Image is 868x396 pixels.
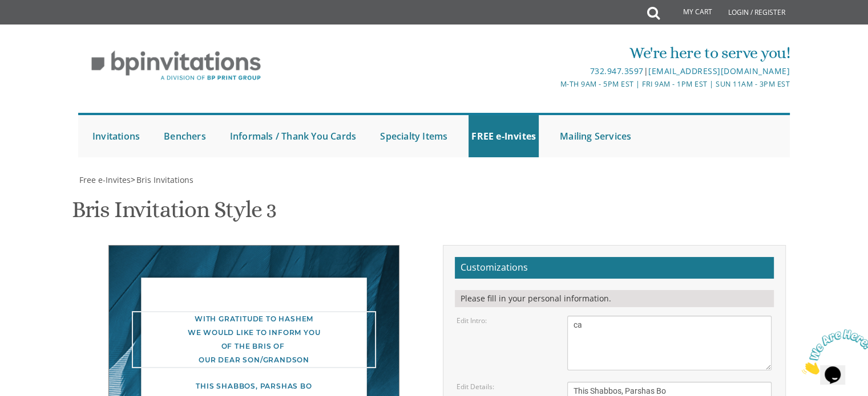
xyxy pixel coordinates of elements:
iframe: chat widget [797,325,868,379]
a: Free e-Invites [78,174,131,185]
div: Please fill in your personal information. [455,290,774,307]
span: Free e-Invites [79,174,131,185]
a: Informals / Thank You Cards [227,115,359,157]
div: M-Th 9am - 5pm EST | Fri 9am - 1pm EST | Sun 11am - 3pm EST [316,78,790,90]
span: Bris Invitations [136,174,193,185]
a: FREE e-Invites [469,115,539,157]
a: My Cart [659,1,720,24]
a: Benchers [161,115,209,157]
a: Specialty Items [377,115,450,157]
a: Invitations [90,115,143,157]
textarea: With gratitude to Hashem We would like to inform you of the bris of our dear son/grandson [567,316,772,370]
h1: Bris Invitation Style 3 [72,197,276,231]
img: Chat attention grabber [5,5,75,50]
div: We're here to serve you! [316,42,790,64]
a: Mailing Services [557,115,634,157]
div: With gratitude to Hashem We would like to inform you of the bris of our dear son/grandson [132,311,376,368]
a: [EMAIL_ADDRESS][DOMAIN_NAME] [648,66,790,76]
h2: Customizations [455,257,774,279]
div: | [316,64,790,78]
img: BP Invitation Loft [78,42,274,89]
label: Edit Intro: [457,316,487,325]
span: > [131,174,193,185]
a: Bris Invitations [135,174,193,185]
a: 732.947.3597 [590,66,643,76]
label: Edit Details: [457,382,494,391]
